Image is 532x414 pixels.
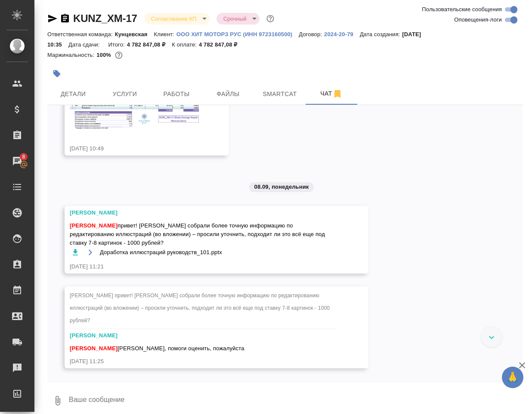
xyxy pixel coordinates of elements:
svg: Отписаться [332,89,343,99]
a: 2024-20-79 [324,30,360,37]
button: Согласование КП [148,15,199,22]
button: Доп статусы указывают на важность/срочность заказа [265,13,276,24]
button: Добавить тэг [47,64,66,83]
div: [PERSON_NAME] [70,209,338,217]
p: 2024-20-79 [324,31,360,37]
span: Файлы [207,89,249,100]
div: [DATE] 10:49 [70,144,199,153]
span: 🙏 [505,368,520,386]
button: Скопировать ссылку для ЯМессенджера [47,13,58,24]
img: 04-09-2025-10-49-09-image.png [70,99,199,129]
div: [DATE] 11:25 [70,357,338,366]
button: Скопировать ссылку [60,13,70,24]
span: Чат [311,88,352,99]
div: Согласование КП [217,13,260,25]
span: привет! [PERSON_NAME] собрали более точную информацию по редактированию иллюстраций (во вложении)... [70,221,338,247]
p: Дата сдачи: [68,41,102,48]
button: Срочный [221,15,249,22]
span: Пользовательские сообщения [422,5,502,14]
button: Открыть на драйве [85,247,96,258]
span: Smartcat [259,89,300,100]
div: Согласование КП [144,13,210,25]
p: Итого: [108,41,127,48]
p: Клиент: [154,31,176,37]
p: Кунцевская [115,31,154,37]
a: 8 [2,150,32,172]
p: 4 782 847,08 ₽ [199,41,244,48]
div: [PERSON_NAME] [70,331,338,340]
span: [PERSON_NAME] [70,345,118,352]
p: Ответственная команда: [47,31,115,37]
p: 4 782 847,08 ₽ [127,41,172,48]
a: KUNZ_XM-17 [73,12,137,24]
p: Дата создания: [360,31,402,37]
span: [PERSON_NAME] [70,222,118,229]
span: Детали [53,89,94,100]
span: [PERSON_NAME], помоги оценить, пожалуйста [70,345,244,352]
span: Оповещения-логи [454,16,502,24]
span: Услуги [104,89,145,100]
span: 8 [17,153,30,161]
a: ООО ХИТ МОТОРЗ РУС (ИНН 9723160500) [176,30,299,37]
p: 08.09, понедельник [254,183,309,191]
p: Маржинальность: [47,52,96,58]
p: Договор: [299,31,324,37]
span: Доработка иллюстраций руководств_101.pptx [100,248,222,257]
p: К оплате: [172,41,199,48]
div: [DATE] 11:21 [70,262,338,271]
span: [PERSON_NAME] привет! [PERSON_NAME] собрали более точную информацию по редактированию иллюстраций... [70,293,331,324]
span: Работы [156,89,197,100]
p: 100% [96,52,113,58]
button: Скачать [70,247,80,258]
button: 🙏 [502,367,523,388]
p: ООО ХИТ МОТОРЗ РУС (ИНН 9723160500) [176,31,299,37]
button: 0.00 RUB; [113,50,124,61]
